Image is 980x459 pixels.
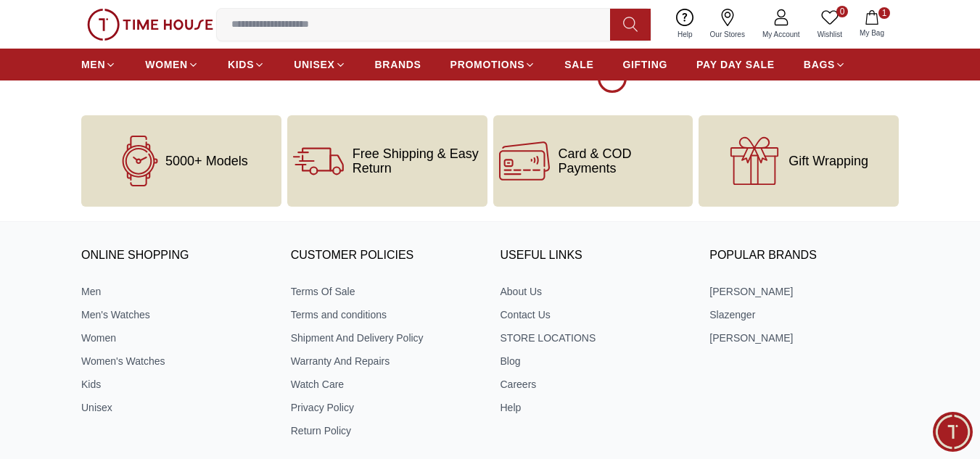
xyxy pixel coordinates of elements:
[672,29,699,40] span: Help
[165,154,248,168] span: 5000+ Models
[878,7,890,19] span: 1
[564,57,593,72] span: SALE
[81,245,271,267] h3: ONLINE SHOPPING
[81,377,271,392] a: Kids
[622,51,667,78] a: GIFTING
[291,331,480,345] a: Shipment And Delivery Policy
[501,354,690,368] a: Blog
[804,57,835,72] span: BAGS
[788,154,868,168] span: Gift Wrapping
[669,6,701,43] a: Help
[81,400,271,415] a: Unisex
[501,331,690,345] a: STORE LOCATIONS
[709,284,899,299] a: [PERSON_NAME]
[193,285,231,294] span: 10:44 AM
[559,146,688,175] span: Card & COD Payments
[812,29,848,40] span: Wishlist
[701,6,754,43] a: Our Stores
[87,9,213,41] img: ...
[353,146,482,175] span: Free Shipping & Easy Return
[294,51,345,78] a: UNISEX
[291,245,480,267] h3: CUSTOMER POLICIES
[851,7,893,41] button: 1My Bag
[15,194,287,210] div: Time House Support
[375,57,421,72] span: BRANDS
[704,29,751,40] span: Our Stores
[501,284,690,299] a: About Us
[228,57,254,72] span: KIDS
[709,307,899,322] a: Slazenger
[77,19,242,33] div: Time House Support
[4,315,287,388] textarea: We are here to help you
[709,331,899,345] a: [PERSON_NAME]
[450,57,525,72] span: PROMOTIONS
[696,51,775,78] a: PAY DAY SALE
[294,57,334,72] span: UNISEX
[291,423,480,438] a: Return Policy
[696,57,775,72] span: PAY DAY SALE
[83,222,96,237] em: Blush
[291,354,480,368] a: Warranty And Repairs
[44,13,69,38] img: Profile picture of Time House Support
[228,51,265,78] a: KIDS
[81,57,105,72] span: MEN
[809,6,851,43] a: 0Wishlist
[501,400,690,415] a: Help
[933,412,973,452] div: Chat Widget
[25,224,218,291] span: Hey there! Need help finding the perfect watch? I'm here if you have any questions or need a quic...
[81,331,271,345] a: Women
[145,51,199,78] a: WOMEN
[81,354,271,368] a: Women's Watches
[291,400,480,415] a: Privacy Policy
[291,377,480,392] a: Watch Care
[81,284,271,299] a: Men
[375,51,421,78] a: BRANDS
[836,6,848,17] span: 0
[291,284,480,299] a: Terms Of Sale
[81,307,271,322] a: Men's Watches
[501,245,690,267] h3: USEFUL LINKS
[564,51,593,78] a: SALE
[757,29,806,40] span: My Account
[81,51,116,78] a: MEN
[145,57,188,72] span: WOMEN
[501,307,690,322] a: Contact Us
[709,245,899,267] h3: Popular Brands
[291,307,480,322] a: Terms and conditions
[854,28,890,38] span: My Bag
[804,51,846,78] a: BAGS
[11,11,40,40] em: Back
[501,377,690,392] a: Careers
[450,51,536,78] a: PROMOTIONS
[622,57,667,72] span: GIFTING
